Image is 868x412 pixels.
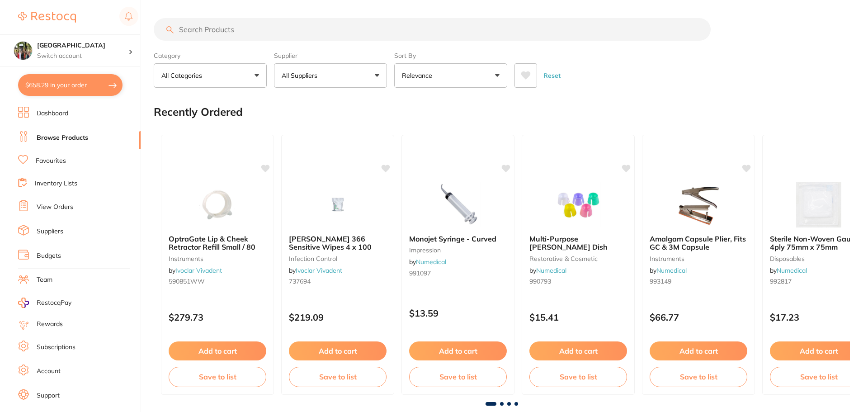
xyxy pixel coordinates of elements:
button: Save to list [409,367,507,387]
img: Monojet Syringe - Curved [429,182,487,227]
a: Numedical [416,258,446,266]
span: by [289,266,342,275]
small: infection control [289,255,387,262]
p: $17.23 [770,312,868,322]
button: Add to cart [529,341,627,360]
b: OptraGate Lip & Cheek Retractor Refill Small / 80 [169,235,266,251]
p: $13.59 [409,308,507,318]
button: Add to cart [409,341,507,360]
a: Restocq Logo [18,7,76,28]
a: Account [37,367,61,376]
img: Multi-Purpose Dappen Dish [549,182,608,227]
img: Restocq Logo [18,12,76,23]
img: Amalgam Capsule Plier, Fits GC & 3M Capsule [669,182,728,227]
button: Save to list [770,367,868,387]
a: Rewards [37,320,63,329]
a: Ivoclar Vivadent [175,266,222,275]
small: restorative & cosmetic [529,255,627,262]
button: Add to cart [650,341,747,360]
input: Search Products [154,18,711,41]
b: Durr FD 366 Sensitive Wipes 4 x 100 [289,235,387,251]
button: Add to cart [169,341,266,360]
p: All Suppliers [282,71,321,80]
b: Multi-Purpose Dappen Dish [529,235,627,251]
b: Monojet Syringe - Curved [409,235,507,243]
small: 590851WW [169,278,266,285]
a: Dashboard [37,109,68,118]
p: $15.41 [529,312,627,322]
img: Sterile Non-Woven Gauze, 4ply 75mm x 75mm [789,182,848,227]
small: 990793 [529,278,627,285]
button: $658.29 in your order [18,74,123,96]
button: Save to list [169,367,266,387]
label: Category [154,52,267,60]
span: by [770,266,807,275]
button: Add to cart [770,341,868,360]
button: Reset [541,63,563,88]
img: RestocqPay [18,298,29,308]
a: Support [37,391,60,400]
small: 993149 [650,278,747,285]
span: RestocqPay [37,298,71,308]
small: 737694 [289,278,387,285]
a: Numedical [777,266,807,275]
small: impression [409,246,507,254]
p: $66.77 [650,312,747,322]
a: Inventory Lists [35,179,77,188]
button: All Categories [154,63,267,88]
a: Budgets [37,251,61,260]
a: Browse Products [37,133,88,142]
p: All Categories [161,71,206,80]
small: instruments [169,255,266,262]
small: instruments [650,255,747,262]
img: OptraGate Lip & Cheek Retractor Refill Small / 80 [188,182,247,227]
p: $279.73 [169,312,266,322]
span: by [529,266,566,275]
label: Sort By [394,52,507,60]
h2: Recently Ordered [154,106,243,118]
small: 991097 [409,270,507,277]
a: Numedical [656,266,687,275]
a: Favourites [36,156,66,166]
b: Amalgam Capsule Plier, Fits GC & 3M Capsule [650,235,747,251]
a: Suppliers [37,227,63,236]
small: disposables [770,255,868,262]
img: Durr FD 366 Sensitive Wipes 4 x 100 [308,182,367,227]
p: $219.09 [289,312,387,322]
a: RestocqPay [18,298,71,308]
button: All Suppliers [274,63,387,88]
p: Relevance [402,71,436,80]
button: Save to list [650,367,747,387]
p: Switch account [37,52,128,61]
button: Save to list [529,367,627,387]
button: Add to cart [289,341,387,360]
b: Sterile Non-Woven Gauze, 4ply 75mm x 75mm [770,235,868,251]
h4: Wanneroo Dental Centre [37,41,128,50]
img: Wanneroo Dental Centre [14,42,32,60]
a: Team [37,275,52,284]
a: Subscriptions [37,343,75,352]
a: View Orders [37,203,73,212]
button: Relevance [394,63,507,88]
small: 992817 [770,278,868,285]
label: Supplier [274,52,387,60]
span: by [650,266,687,275]
a: Numedical [536,266,566,275]
span: by [409,258,446,266]
a: Ivoclar Vivadent [296,266,342,275]
button: Save to list [289,367,387,387]
span: by [169,266,222,275]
